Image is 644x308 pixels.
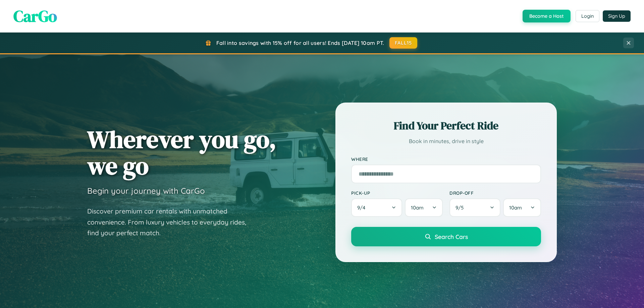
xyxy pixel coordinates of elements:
[523,10,571,22] button: Become a Host
[603,10,631,22] button: Sign Up
[455,204,467,211] span: 9 / 5
[503,198,541,217] button: 10am
[87,206,255,239] p: Discover premium car rentals with unmatched convenience. From luxury vehicles to everyday rides, ...
[87,126,276,179] h1: Wherever you go, we go
[351,198,402,217] button: 9/4
[351,156,541,162] label: Where
[405,198,443,217] button: 10am
[411,204,424,211] span: 10am
[357,204,369,211] span: 9 / 4
[351,227,541,246] button: Search Cars
[576,10,599,22] button: Login
[449,190,541,196] label: Drop-off
[87,186,205,196] h3: Begin your journey with CarGo
[389,37,418,49] button: FALL15
[216,40,384,46] span: Fall into savings with 15% off for all users! Ends [DATE] 10am PT.
[351,190,443,196] label: Pick-up
[13,5,57,27] span: CarGo
[509,204,522,211] span: 10am
[435,233,468,240] span: Search Cars
[449,198,500,217] button: 9/5
[351,118,541,133] h2: Find Your Perfect Ride
[351,136,541,146] p: Book in minutes, drive in style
